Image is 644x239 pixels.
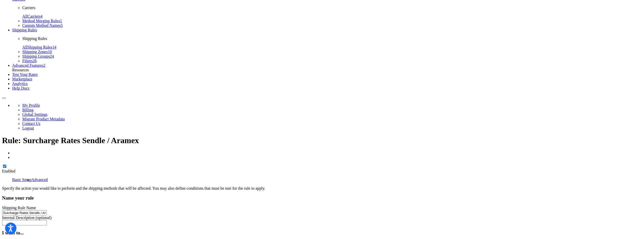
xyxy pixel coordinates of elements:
span: 24 [50,54,54,58]
span: Shipping Zones [22,50,48,54]
h3: Name your rule [2,195,642,201]
span: 26 [33,59,37,63]
div: Resources [12,68,642,72]
a: Advanced Features2 [12,63,45,68]
p: Carriers [22,6,642,10]
a: AllShipping Rules14 [22,45,56,49]
a: Shipping Zones10 [22,50,52,54]
li: Marketplace [12,77,642,81]
li: Help Docs [12,86,642,91]
li: Method Merging Rules [22,19,642,23]
a: My Profile [22,103,40,107]
h3: I want to... [2,230,642,236]
span: Custom Method Names [22,23,61,28]
li: Shipping Zones [22,50,642,54]
li: My Profile [22,103,642,108]
li: Test Your Rates [12,72,642,77]
label: Enabled [2,169,15,173]
a: Custom Method Names5 [22,23,63,28]
p: Shipping Rules [22,36,642,41]
button: Open Resource Center [2,97,6,99]
span: Advanced Features [12,63,43,68]
a: Contact Us [22,121,40,126]
label: Internal Description (optional) [2,215,52,220]
li: Billing [22,108,642,112]
span: 10 [48,50,52,54]
a: Marketplace [12,77,32,81]
a: Basic Setup [12,178,31,182]
label: Shipping Rule Name [2,206,36,210]
a: Global Settings [22,112,47,117]
a: Logout [22,126,34,130]
a: Test Your Rates [12,72,38,77]
li: Global Settings [22,112,642,117]
li: Filters [22,59,642,63]
span: Filters [22,59,33,63]
a: Shipping Groups24 [22,54,54,58]
li: Advanced Features [12,63,642,68]
a: Method Merging Rules1 [22,19,62,23]
h1: Rule: Surcharge Rates Sendle / Aramex [2,136,642,145]
span: All Shipping Rules [22,45,52,49]
span: 14 [52,45,56,49]
a: Help Docs [12,86,29,90]
li: Logout [22,126,642,131]
li: Contact Us [22,121,642,126]
span: 2 [43,63,45,68]
li: Custom Method Names [22,23,642,28]
li: Analytics [12,81,642,86]
a: Advanced [31,178,48,182]
a: Migrate Product Metadata [22,117,65,121]
a: Analytics [12,81,28,86]
span: Method Merging Rules [22,19,60,23]
span: 1 [60,19,62,23]
a: Shipping Rules [12,28,37,32]
li: Shipping Rules [12,28,642,63]
span: 4 [40,14,43,18]
li: Shipping Groups [22,54,642,59]
span: Specify the action you would like to perform and the shipping methods that will be affected. You ... [2,186,265,190]
a: Filters26 [22,59,37,63]
span: 5 [61,23,63,28]
span: All Carriers [22,14,40,18]
li: Migrate Product Metadata [22,117,642,121]
span: Shipping Groups [22,54,50,58]
a: Billing [22,108,33,112]
a: AllCarriers4 [22,14,43,18]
